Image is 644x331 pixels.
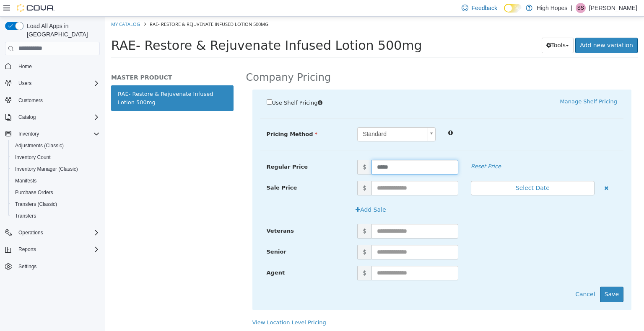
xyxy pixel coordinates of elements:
a: Transfers [12,211,39,221]
span: Manifests [15,177,36,184]
span: Adjustments (Classic) [15,142,64,149]
span: Reports [18,246,36,253]
span: Use Shelf Pricing [167,83,213,89]
button: Select Date [366,164,490,179]
button: Cancel [466,270,495,285]
a: Standard [252,110,331,125]
em: Reset Price [366,146,396,153]
h2: Company Pricing [141,54,226,67]
span: RAE- Restore & Rejuvenate Infused Lotion 500mg [6,21,317,36]
button: Home [2,60,103,72]
span: Transfers (Classic) [15,201,57,208]
a: Inventory Count [12,152,54,162]
span: Users [18,80,31,87]
a: Customers [15,95,46,105]
button: Reports [15,244,39,254]
button: Inventory [2,128,103,140]
a: Settings [15,262,40,272]
span: $ [252,164,267,179]
span: Customers [18,97,43,104]
span: Agent [162,253,180,259]
span: Senior [162,232,182,238]
span: Transfers [12,211,100,221]
button: Transfers [8,210,103,222]
button: Operations [2,227,103,239]
button: Inventory Count [8,151,103,163]
span: RAE- Restore & Rejuvenate Infused Lotion 500mg [45,4,164,10]
button: Tools [437,21,469,36]
button: Operations [15,228,47,238]
span: Inventory Count [12,152,100,162]
span: Manifests [12,176,100,186]
span: Inventory [18,131,39,137]
button: Inventory Manager (Classic) [8,163,103,175]
button: Catalog [2,111,103,123]
span: Inventory Count [15,154,51,161]
span: Standard [253,111,319,124]
a: Adjustments (Classic) [12,141,67,151]
a: Transfers (Classic) [12,199,60,209]
span: Regular Price [162,147,203,153]
p: High Hopes [537,3,567,13]
span: Settings [18,263,36,270]
span: $ [252,249,267,264]
span: Operations [15,228,100,238]
button: Users [2,77,103,89]
button: Users [15,78,35,88]
a: Home [15,62,35,72]
a: RAE- Restore & Rejuvenate Infused Lotion 500mg [6,69,129,94]
button: Adjustments (Classic) [8,140,103,151]
span: Load All Apps in [GEOGRAPHIC_DATA] [23,22,100,38]
button: Add Sale [246,185,286,201]
a: Manifests [12,176,40,186]
span: Transfers (Classic) [12,199,100,209]
span: Inventory [15,129,100,139]
a: View Location Level Pricing [148,303,221,309]
span: SS [577,3,584,13]
span: Catalog [15,112,100,122]
span: Settings [15,261,100,272]
nav: Complex example [5,57,100,295]
span: Veterans [162,211,189,217]
span: Operations [18,229,43,236]
a: Inventory Manager (Classic) [12,164,81,174]
span: Transfers [15,213,36,219]
span: Reports [15,244,100,254]
button: Reports [2,244,103,255]
button: Transfers (Classic) [8,198,103,210]
span: $ [252,207,267,222]
div: STACI STINGLEY [576,3,586,13]
span: Catalog [18,114,36,121]
button: Customers [2,94,103,106]
span: Inventory Manager (Classic) [15,166,78,172]
span: $ [252,143,267,158]
p: | [571,3,572,13]
span: Pricing Method [162,114,213,121]
a: Purchase Orders [12,187,57,198]
a: Manage Shelf Pricing [455,82,512,88]
input: Dark Mode [504,4,522,13]
span: Users [15,78,100,88]
a: Add new variation [470,21,533,36]
span: Customers [15,95,100,105]
input: Use Shelf Pricing [162,82,167,88]
span: Inventory Manager (Classic) [12,164,100,174]
button: Inventory [15,129,42,139]
a: My Catalog [6,4,35,10]
span: $ [252,228,267,243]
span: Sale Price [162,168,192,174]
span: Home [15,61,100,72]
span: Purchase Orders [12,187,100,198]
span: Home [18,63,32,70]
h5: MASTER PRODUCT [6,57,129,64]
button: Save [495,270,519,285]
p: [PERSON_NAME] [589,3,637,13]
span: Adjustments (Classic) [12,141,100,151]
button: Settings [2,260,103,272]
span: Feedback [472,4,497,12]
button: Catalog [15,112,39,122]
button: Purchase Orders [8,187,103,198]
img: Cova [17,4,55,12]
span: Purchase Orders [15,189,53,196]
